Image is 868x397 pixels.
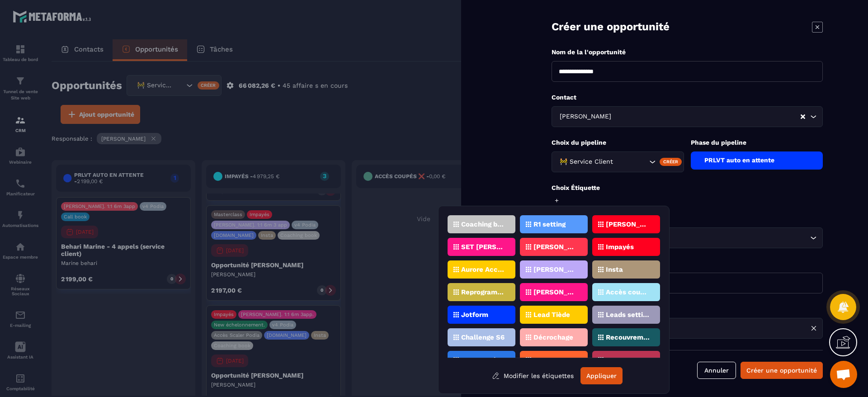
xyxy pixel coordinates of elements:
[552,138,684,147] p: Choix du pipeline
[557,233,808,243] input: Search for option
[606,312,650,318] p: Leads setting
[552,260,823,268] p: Montant
[613,112,800,122] input: Search for option
[660,158,682,166] div: Créer
[606,266,623,273] p: Insta
[691,138,823,147] p: Phase du pipeline
[606,334,650,340] p: Recouvrement
[461,244,505,250] p: SET [PERSON_NAME]
[580,367,623,384] button: Appliquer
[552,106,823,127] div: Search for option
[533,266,577,273] p: [PERSON_NAME]. 1:1 6m 3 app
[606,357,643,363] p: SET Manon
[557,112,613,122] span: [PERSON_NAME]
[461,357,505,363] p: Aucunes données
[533,312,570,318] p: Lead Tiède
[606,221,650,227] p: [PERSON_NAME]
[741,362,823,379] button: Créer une opportunité
[552,214,823,223] p: Produit
[552,305,823,313] p: Date de fermeture
[533,244,577,250] p: [PERSON_NAME]. 1:1 6m 3app
[461,266,505,273] p: Aurore Acc. 1:1 6m 3app.
[552,184,823,192] p: Choix Étiquette
[557,157,615,167] span: 🚧 Service Client
[606,244,634,250] p: Impayés
[533,221,566,227] p: R1 setting
[697,362,736,379] button: Annuler
[830,361,857,388] div: Ouvrir le chat
[801,113,805,120] button: Clear Selected
[461,334,505,340] p: Challenge S6
[552,227,823,248] div: Search for option
[615,157,647,167] input: Search for option
[533,289,577,295] p: [PERSON_NAME]. 1:1 6m 3app.
[461,289,505,295] p: Reprogrammé
[461,221,505,227] p: Coaching book
[533,357,542,363] p: R2
[606,289,650,295] p: Accès coupés ✖️
[552,151,684,172] div: Search for option
[485,368,580,384] button: Modifier les étiquettes
[461,312,488,318] p: Jotform
[552,93,823,102] p: Contact
[533,334,573,340] p: Décrochage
